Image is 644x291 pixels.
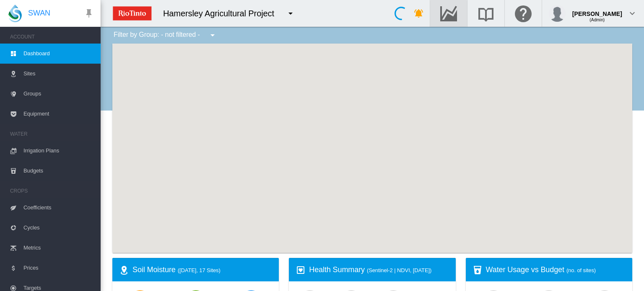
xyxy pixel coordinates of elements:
[486,265,626,275] div: Water Usage vs Budget
[286,8,296,18] md-icon: icon-menu-down
[23,218,94,238] span: Cycles
[109,3,155,24] img: ZPXdBAAAAAElFTkSuQmCC
[296,265,306,275] md-icon: icon-heart-box-outline
[566,267,596,273] span: (no. of sites)
[107,27,223,44] div: Filter by Group: - not filtered -
[476,8,496,18] md-icon: Search the knowledge base
[309,265,449,275] div: Health Summary
[627,8,637,18] md-icon: icon-chevron-down
[549,5,566,22] img: profile.jpg
[132,265,272,275] div: Soil Moisture
[119,265,129,275] md-icon: icon-map-marker-radius
[23,84,94,104] span: Groups
[178,267,221,273] span: ([DATE], 17 Sites)
[282,5,299,22] button: icon-menu-down
[23,104,94,124] span: Equipment
[513,8,533,18] md-icon: Click here for help
[163,8,282,19] div: Hamersley Agricultural Project
[28,8,50,18] span: SWAN
[414,8,424,18] md-icon: icon-bell-ring
[23,238,94,258] span: Metrics
[589,18,605,22] span: (Admin)
[10,184,94,198] span: CROPS
[8,5,22,22] img: SWAN-Landscape-Logo-Colour-drop.png
[23,161,94,181] span: Budgets
[84,8,94,18] md-icon: icon-pin
[439,8,459,18] md-icon: Go to the Data Hub
[204,27,221,44] button: icon-menu-down
[572,6,622,15] div: [PERSON_NAME]
[10,30,94,44] span: ACCOUNT
[10,127,94,141] span: WATER
[23,258,94,278] span: Prices
[473,265,483,275] md-icon: icon-cup-water
[367,267,431,273] span: (Sentinel-2 | NDVI, [DATE])
[208,30,218,40] md-icon: icon-menu-down
[23,141,94,161] span: Irrigation Plans
[23,64,94,84] span: Sites
[410,5,427,22] button: icon-bell-ring
[23,44,94,64] span: Dashboard
[23,198,94,218] span: Coefficients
